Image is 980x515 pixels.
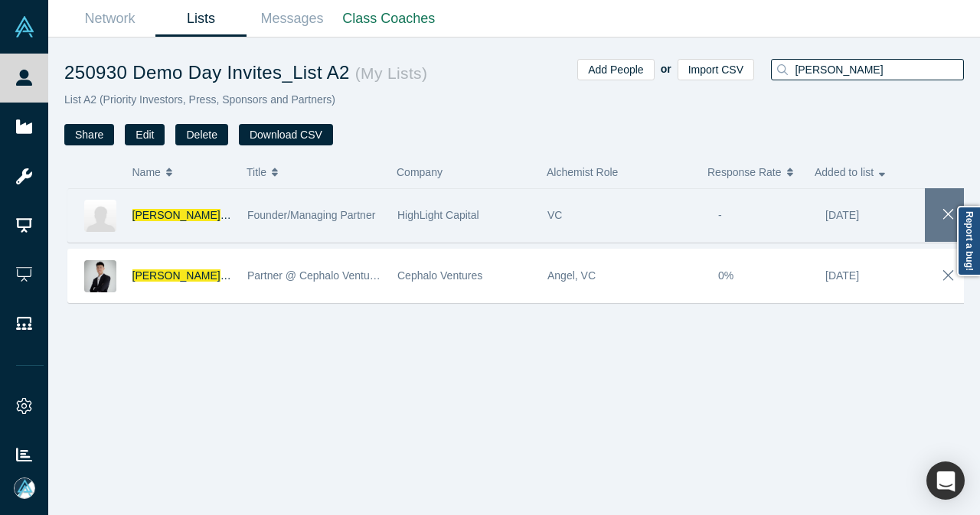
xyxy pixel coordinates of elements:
img: Steven Wang's Profile Image [84,260,116,292]
p: List A2 (Priority Investors, Press, Sponsors and Partners) [64,92,514,108]
button: Share [64,124,114,145]
button: Delete [175,124,227,145]
span: VC [547,209,562,221]
span: Founder/Managing Partner [247,209,375,221]
span: [PERSON_NAME] [132,209,220,221]
h1: 250930 Demo Day Invites_List A2 [64,59,514,86]
button: Import CSV [678,59,754,80]
small: ( My Lists ) [350,64,428,82]
span: Response Rate [707,156,782,188]
span: Angel, VC [547,269,596,282]
input: Search this list [793,60,963,80]
button: Edit [125,124,165,145]
span: 0% [718,269,733,282]
span: - [718,209,722,221]
button: Added to list [815,156,906,188]
b: or [661,63,671,75]
a: [PERSON_NAME]ang [132,209,239,221]
a: Network [64,1,155,37]
span: Added to list [815,156,874,188]
img: Mia Scott's Account [14,478,35,499]
span: Cephalo Ventures [397,269,482,282]
span: Company [397,166,443,178]
span: HighLight Capital [397,209,479,221]
span: Name [132,156,161,188]
button: Response Rate [707,156,799,188]
a: [PERSON_NAME]ang [132,269,239,282]
a: Lists [155,1,247,37]
a: Messages [247,1,338,37]
a: Report a bug! [957,206,980,276]
span: [DATE] [825,209,859,221]
button: Name [132,156,231,188]
button: Title [247,156,381,188]
span: [PERSON_NAME] [132,269,220,282]
img: Alchemist Vault Logo [14,16,35,37]
a: Class Coaches [338,1,440,37]
span: Alchemist Role [547,166,618,178]
span: Title [247,156,266,188]
span: [DATE] [825,269,859,282]
span: Partner @ Cephalo Ventures [247,269,384,282]
button: Download CSV [239,124,333,145]
img: Steven Wang's Profile Image [84,200,116,232]
button: Add People [577,59,654,80]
